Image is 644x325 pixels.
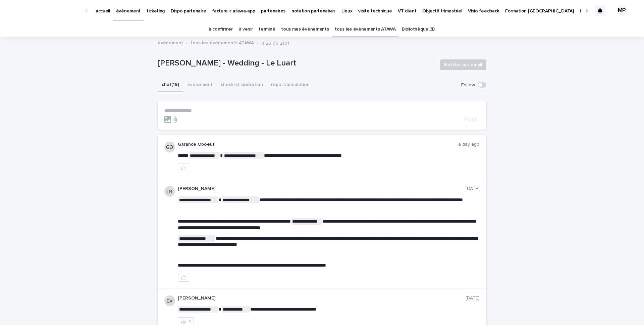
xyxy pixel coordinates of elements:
[461,82,475,88] p: Follow
[178,186,466,192] p: [PERSON_NAME]
[261,39,289,46] p: R 25 06 2191
[259,21,275,37] a: terminé
[189,319,191,324] div: 1
[191,39,254,46] a: tous les événements ATAWA
[444,61,482,68] span: Notifier par email
[464,117,477,123] span: Post
[13,4,78,17] img: Ls34BcGeRexTGTNfXpUC
[335,21,395,37] a: tous les événements ATAWA
[402,21,435,37] a: Bibliothèque 3D
[267,78,314,92] button: report/annulation
[466,186,480,192] p: [DATE]
[462,117,480,123] button: Post
[281,21,329,37] a: tous mes événements
[209,21,233,37] a: à confirmer
[466,295,480,301] p: [DATE]
[178,273,189,282] button: like this post
[158,39,183,46] a: événement
[183,78,217,92] button: événement
[440,59,486,70] button: Notifier par email
[178,142,458,147] p: Garance Oboeuf
[178,164,189,172] button: like this post
[158,58,434,68] p: [PERSON_NAME] - Wedding - Le Luart
[239,21,253,37] a: à venir
[178,295,466,301] p: [PERSON_NAME]
[458,142,480,147] p: a day ago
[158,78,183,92] button: chat (19)
[217,78,267,92] button: checklist opération
[616,5,627,16] div: MP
